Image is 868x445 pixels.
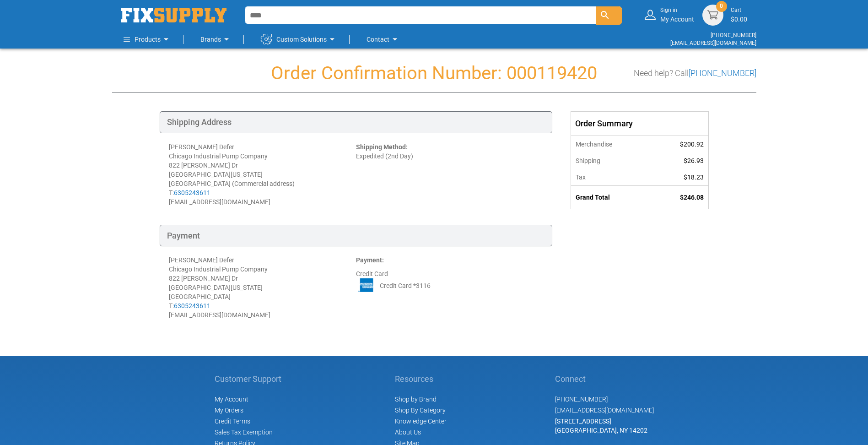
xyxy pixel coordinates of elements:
[555,396,608,403] a: [PHONE_NUMBER]
[684,157,704,164] span: $26.93
[571,169,651,186] th: Tax
[395,407,446,414] a: Shop By Category
[395,429,421,436] a: About Us
[576,194,610,201] strong: Grand Total
[160,225,552,247] div: Payment
[680,141,704,148] span: $200.92
[169,255,356,320] div: [PERSON_NAME] Defer Chicago Industrial Pump Company 822 [PERSON_NAME] Dr [GEOGRAPHIC_DATA][US_STA...
[160,111,552,133] div: Shipping Address
[634,69,756,78] h3: Need help? Call
[261,30,338,49] a: Custom Solutions
[380,281,431,290] span: Credit Card *3116
[356,278,377,292] img: AE
[121,8,226,22] img: Fix Industrial Supply
[174,189,210,196] a: 6305243611
[200,30,232,49] a: Brands
[571,136,651,152] th: Merchandise
[571,152,651,169] th: Shipping
[555,374,654,384] h5: Connect
[169,142,356,206] div: [PERSON_NAME] Defer Chicago Industrial Pump Company 822 [PERSON_NAME] Dr [GEOGRAPHIC_DATA][US_STA...
[660,6,694,23] div: My Account
[395,396,437,403] a: Shop by Brand
[670,40,756,46] a: [EMAIL_ADDRESS][DOMAIN_NAME]
[356,142,543,206] div: Expedited (2nd Day)
[367,30,400,49] a: Contact
[215,396,248,403] span: My Account
[121,8,226,22] a: store logo
[174,302,210,309] a: 6305243611
[731,16,747,23] span: $0.00
[660,6,694,14] small: Sign in
[555,418,647,434] span: [STREET_ADDRESS] [GEOGRAPHIC_DATA], NY 14202
[215,429,273,436] span: Sales Tax Exemption
[555,407,654,414] a: [EMAIL_ADDRESS][DOMAIN_NAME]
[731,6,747,14] small: Cart
[720,2,723,10] span: 0
[356,143,408,151] strong: Shipping Method:
[395,418,447,425] a: Knowledge Center
[689,68,756,78] a: [PHONE_NUMBER]
[571,112,708,136] div: Order Summary
[684,174,704,181] span: $18.23
[356,255,543,320] div: Credit Card
[124,30,172,49] a: Products
[215,374,286,384] h5: Customer Support
[356,256,384,264] strong: Payment:
[395,374,447,384] h5: Resources
[680,194,704,201] span: $246.08
[711,32,756,38] a: [PHONE_NUMBER]
[215,407,243,414] span: My Orders
[215,418,250,425] span: Credit Terms
[112,63,756,83] h1: Order Confirmation Number: 000119420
